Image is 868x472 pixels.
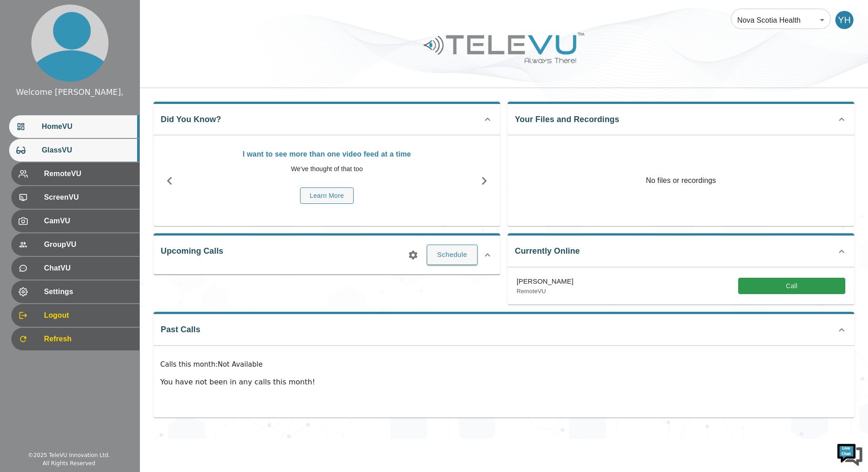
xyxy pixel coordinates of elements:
div: Nova Scotia Health [731,7,831,33]
p: I want to see more than one video feed at a time [190,149,464,160]
span: Logout [44,310,132,321]
div: GroupVU [11,233,139,256]
p: [PERSON_NAME] [517,276,573,287]
p: RemoteVU [517,287,573,296]
div: ChatVU [11,257,139,280]
span: RemoteVU [44,168,132,179]
span: HomeVU [42,121,132,132]
span: ScreenVU [44,192,132,203]
button: Call [738,278,845,295]
div: © 2025 TeleVU Innovation Ltd. [28,451,110,459]
div: YH [835,11,853,29]
span: ChatVU [44,263,132,274]
div: Logout [11,304,139,327]
div: RemoteVU [11,162,139,185]
div: Welcome [PERSON_NAME], [16,86,123,98]
img: Chat Widget [836,440,863,467]
img: profile.png [31,5,108,82]
div: Refresh [11,328,139,350]
img: Logo [422,29,586,67]
p: Calls this month : Not Available [160,359,848,370]
div: CamVU [11,210,139,232]
div: Settings [11,280,139,303]
p: You have not been in any calls this month! [160,377,848,388]
span: CamVU [44,216,132,226]
div: HomeVU [9,115,139,138]
div: GlassVU [9,139,139,162]
button: Schedule [427,245,478,265]
p: We've thought of that too [190,164,464,174]
p: No files or recordings [508,135,854,226]
button: Learn More [300,187,354,204]
span: Settings [44,286,132,297]
span: Refresh [44,334,132,344]
div: ScreenVU [11,186,139,209]
div: All Rights Reserved [43,459,95,467]
span: GroupVU [44,239,132,250]
span: GlassVU [42,145,132,156]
